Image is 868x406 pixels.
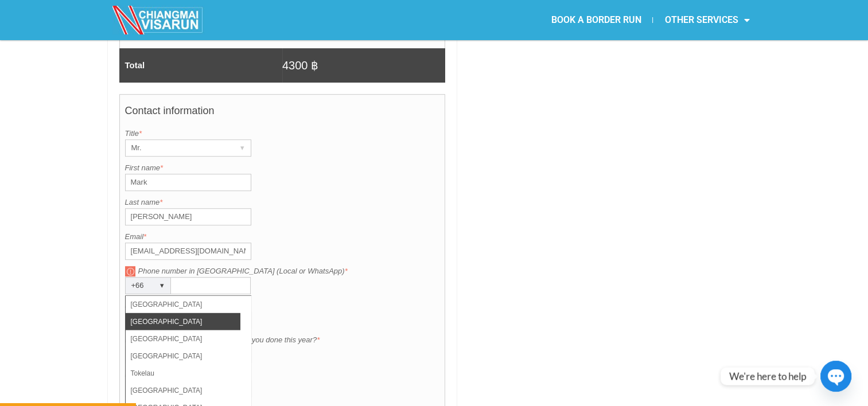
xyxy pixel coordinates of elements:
h4: Contact information [125,99,440,128]
label: Email [125,231,440,243]
label: Pick me up at: [125,369,440,380]
a: OTHER SERVICES [653,7,761,33]
li: [GEOGRAPHIC_DATA] [126,296,240,313]
li: [GEOGRAPHIC_DATA] [126,382,240,399]
div: Mr. [126,140,229,156]
td: 4300 ฿ [282,48,445,83]
label: Last name [125,197,440,208]
td: Total [119,48,282,83]
li: Tokelau [126,365,240,382]
label: Phone number in [GEOGRAPHIC_DATA] (Local or WhatsApp) [125,266,440,277]
label: How many border runs (by land) have you done this year? [125,334,440,346]
label: First name [125,162,440,174]
div: ▾ [235,140,251,156]
li: [GEOGRAPHIC_DATA] [126,330,240,348]
label: Nationality [125,300,440,311]
nav: Menu [434,7,761,33]
div: +66 [126,278,149,294]
a: BOOK A BORDER RUN [539,7,652,33]
li: [GEOGRAPHIC_DATA] [126,313,240,330]
li: [GEOGRAPHIC_DATA] [126,348,240,365]
label: Title [125,128,440,139]
div: ▾ [154,278,170,294]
